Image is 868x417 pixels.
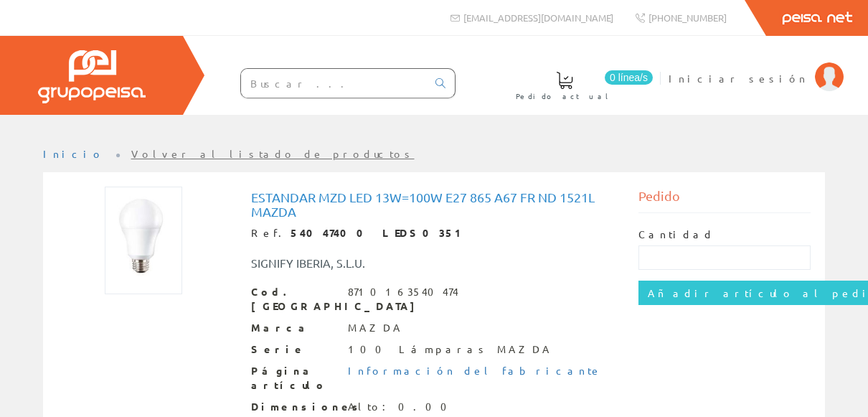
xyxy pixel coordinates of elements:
[105,187,183,294] img: Foto artículo Estandar MZD Led 13W=100W E27 865 A67 FR ND 1521L Mazda (108.80281690141x150)
[291,226,468,239] strong: 54047400 LEDS0351
[348,342,552,357] div: 100 Lámparas MAZDA
[251,400,337,414] span: Dimensiones
[240,255,466,271] div: SIGNIFY IBERIA, S.L.U.
[648,11,727,24] span: [PHONE_NUMBER]
[251,285,337,314] span: Cod. [GEOGRAPHIC_DATA]
[605,70,653,85] span: 0 línea/s
[348,321,403,335] div: MAZDA
[251,190,617,219] h1: Estandar MZD Led 13W=100W E27 865 A67 FR ND 1521L Mazda
[463,11,613,24] span: [EMAIL_ADDRESS][DOMAIN_NAME]
[669,60,844,73] a: Iniciar sesión
[251,342,337,357] span: Serie
[638,228,714,242] label: Cantidad
[669,71,808,85] span: Iniciar sesión
[516,89,613,103] span: Pedido actual
[251,226,617,240] div: Ref.
[38,50,146,103] img: Grupo Peisa
[251,321,337,335] span: Marca
[241,69,427,98] input: Buscar ...
[638,187,811,213] div: Pedido
[348,400,491,414] div: Alto: 0.00
[348,364,602,377] a: Información del fabricante
[43,147,104,160] a: Inicio
[251,364,337,393] span: Página artículo
[348,285,458,299] div: 8710163540474
[131,147,415,160] a: Volver al listado de productos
